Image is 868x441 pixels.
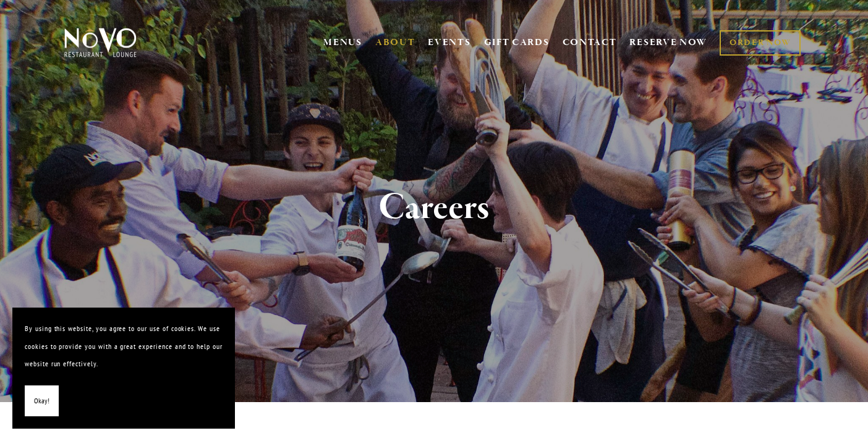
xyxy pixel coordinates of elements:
[34,392,49,410] span: Okay!
[12,308,235,429] section: Cookie banner
[378,184,490,231] strong: Careers
[25,320,223,373] p: By using this website, you agree to our use of cookies. We use cookies to provide you with a grea...
[323,36,362,49] a: MENUS
[563,31,617,54] a: CONTACT
[484,31,550,54] a: GIFT CARDS
[375,36,415,49] a: ABOUT
[629,31,707,54] a: RESERVE NOW
[25,385,59,417] button: Okay!
[62,27,139,58] img: Novo Restaurant &amp; Lounge
[720,30,801,56] a: ORDER NOW
[428,36,470,49] a: EVENTS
